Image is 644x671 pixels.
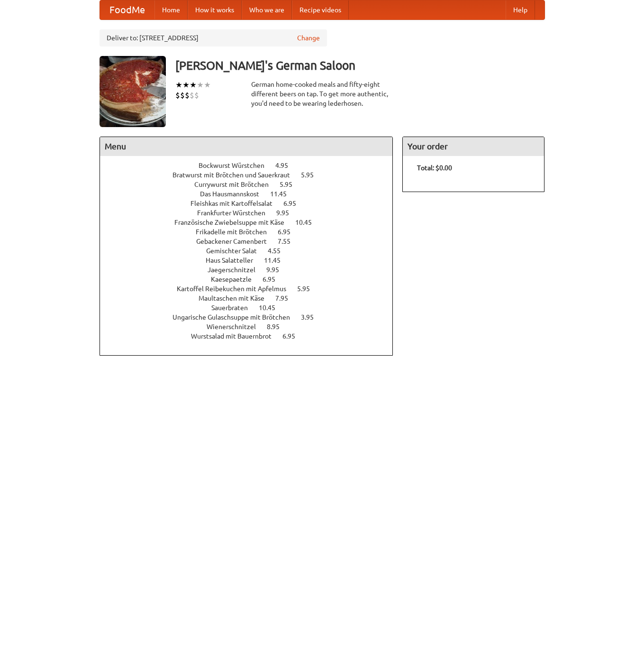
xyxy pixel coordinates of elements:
a: Sauerbraten 10.45 [211,304,293,312]
span: Haus Salatteller [206,257,263,264]
span: Französische Zwiebelsuppe mit Käse [174,219,294,226]
span: Sauerbraten [211,304,257,312]
a: Wienerschnitzel 8.95 [207,323,297,331]
span: 7.95 [275,294,298,302]
span: Fleishkas mit Kartoffelsalat [190,200,282,207]
a: FoodMe [100,0,154,19]
span: Gemischter Salat [206,247,266,255]
span: Currywurst mit Brötchen [194,181,278,188]
a: Bockwurst Würstchen 4.95 [199,162,306,169]
a: Jaegerschnitzel 9.95 [208,266,297,274]
span: 4.55 [268,247,290,255]
h4: Your order [403,137,544,156]
span: Wienerschnitzel [207,323,265,331]
span: 8.95 [267,323,289,331]
a: Who we are [242,0,292,19]
span: Das Hausmannskost [200,190,269,198]
a: Recipe videos [292,0,349,19]
span: Bockwurst Würstchen [199,162,274,169]
span: Wurstsalad mit Bauernbrot [191,332,281,340]
a: Das Hausmannskost 11.45 [200,190,304,198]
span: Gebackener Camenbert [196,238,276,245]
span: 5.95 [280,181,302,188]
span: 10.45 [259,304,285,312]
a: How it works [188,0,242,19]
a: Help [506,0,535,19]
li: $ [180,90,185,101]
li: ★ [190,80,197,90]
span: 9.95 [266,266,289,274]
div: Deliver to: [STREET_ADDRESS] [100,29,327,46]
a: Gebackener Camenbert 7.55 [196,238,308,245]
li: ★ [197,80,204,90]
li: $ [194,90,199,101]
a: Bratwurst mit Brötchen und Sauerkraut 5.95 [172,171,331,179]
span: 5.95 [297,285,319,293]
h3: [PERSON_NAME]'s German Saloon [175,56,545,75]
a: Currywurst mit Brötchen 5.95 [194,181,310,188]
span: Bratwurst mit Brötchen und Sauerkraut [172,171,299,179]
li: $ [175,90,180,101]
span: Kaesepaetzle [211,276,261,283]
a: Wurstsalad mit Bauernbrot 6.95 [191,332,313,340]
a: Fleishkas mit Kartoffelsalat 6.95 [190,200,314,207]
div: German home-cooked meals and fifty-eight different beers on tap. To get more authentic, you'd nee... [251,80,393,108]
span: 9.95 [276,209,299,217]
span: 6.95 [282,332,305,340]
h4: Menu [100,137,393,156]
a: Home [154,0,188,19]
b: Total: $0.00 [417,164,452,172]
li: ★ [182,80,190,90]
span: 4.95 [275,162,298,169]
a: Frankfurter Würstchen 9.95 [197,209,307,217]
a: Ungarische Gulaschsuppe mit Brötchen 3.95 [172,313,331,321]
li: ★ [175,80,182,90]
span: 7.55 [278,238,300,245]
span: Jaegerschnitzel [208,266,265,274]
span: 6.95 [263,276,285,283]
span: Maultaschen mit Käse [199,294,274,302]
a: Haus Salatteller 11.45 [206,257,298,264]
span: Frankfurter Würstchen [197,209,275,217]
a: Change [297,33,320,43]
a: Französische Zwiebelsuppe mit Käse 10.45 [174,219,329,226]
span: 10.45 [295,219,321,226]
li: $ [185,90,190,101]
li: ★ [204,80,211,90]
span: Kartoffel Reibekuchen mit Apfelmus [177,285,296,293]
a: Kaesepaetzle 6.95 [211,276,293,283]
span: 11.45 [270,190,296,198]
a: Frikadelle mit Brötchen 6.95 [196,228,308,236]
span: 11.45 [264,257,290,264]
span: Frikadelle mit Brötchen [196,228,276,236]
span: Ungarische Gulaschsuppe mit Brötchen [172,313,299,321]
a: Maultaschen mit Käse 7.95 [199,294,306,302]
li: $ [190,90,194,101]
span: 3.95 [301,313,323,321]
span: 6.95 [283,200,306,207]
a: Kartoffel Reibekuchen mit Apfelmus 5.95 [177,285,327,293]
span: 6.95 [278,228,300,236]
span: 5.95 [301,171,323,179]
a: Gemischter Salat 4.55 [206,247,298,255]
img: angular.jpg [100,56,166,127]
